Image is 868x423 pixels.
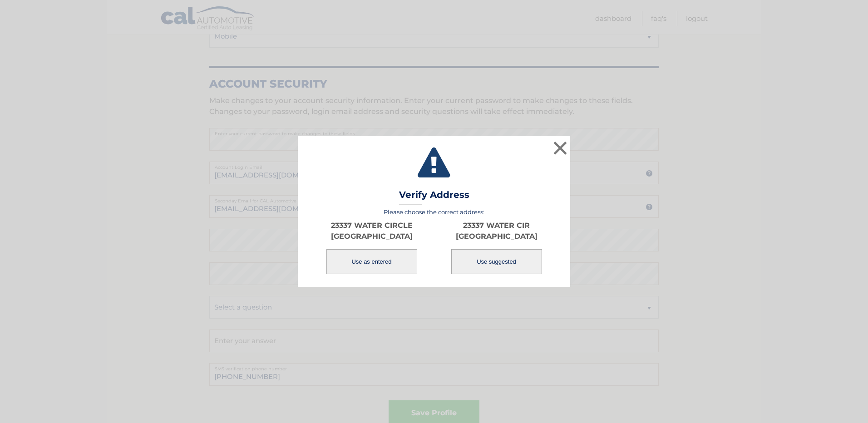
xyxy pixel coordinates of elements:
button: Use suggested [451,249,542,274]
h3: Verify Address [399,189,469,205]
p: 23337 WATER CIR [GEOGRAPHIC_DATA] [434,220,559,242]
button: Use as entered [326,249,417,274]
button: × [551,139,569,157]
div: Please choose the correct address: [309,208,559,275]
p: 23337 WATER CIRCLE [GEOGRAPHIC_DATA] [309,220,434,242]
